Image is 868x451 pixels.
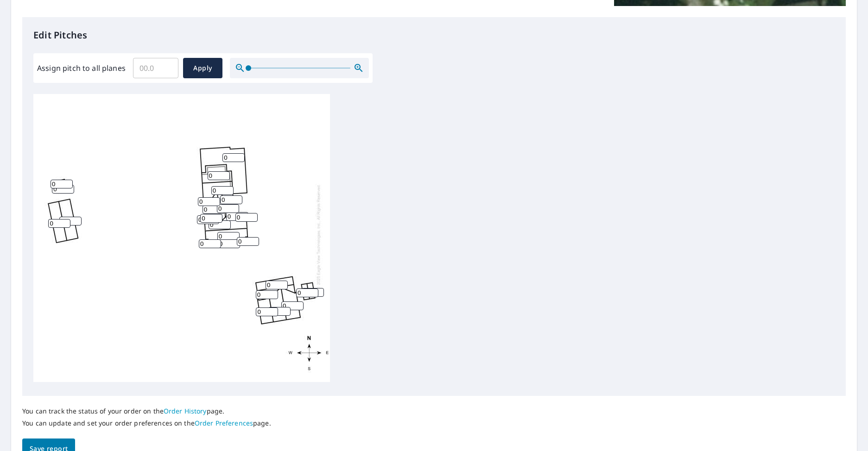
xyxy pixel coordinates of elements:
p: Edit Pitches [33,28,835,42]
span: Apply [190,63,215,74]
p: You can track the status of your order on the page. [22,407,271,415]
label: Assign pitch to all planes [37,63,126,74]
p: You can update and set your order preferences on the page. [22,419,271,427]
a: Order History [164,407,207,415]
button: Apply [183,58,222,78]
a: Order Preferences [195,419,253,427]
input: 00.0 [133,55,178,81]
